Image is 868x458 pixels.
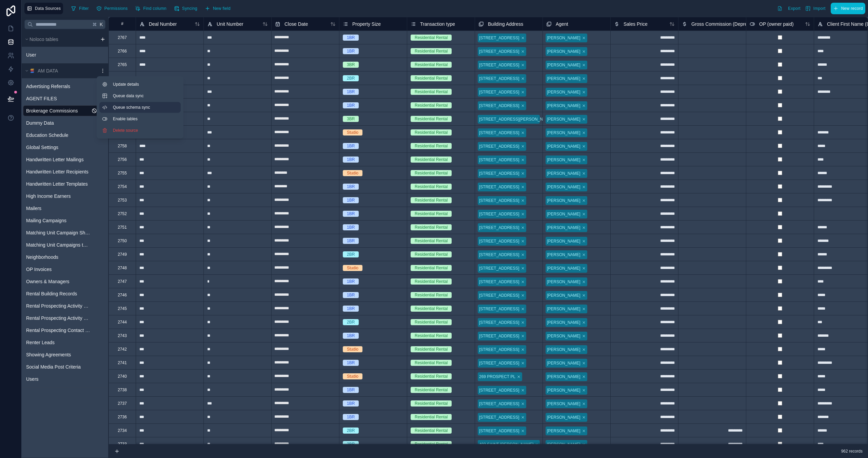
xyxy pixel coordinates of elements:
div: Residential Rental [415,414,448,420]
div: [STREET_ADDRESS] [479,225,519,231]
div: [STREET_ADDRESS] [479,292,519,298]
div: 1BR [347,211,355,217]
div: [STREET_ADDRESS] [479,238,519,244]
span: Export [788,6,800,11]
span: OP (owner paid) [759,21,794,27]
div: Residential Rental [415,197,448,203]
div: [STREET_ADDRESS] [479,360,519,366]
div: [STREET_ADDRESS] [479,306,519,312]
div: [PERSON_NAME] [547,387,580,393]
div: [STREET_ADDRESS] [479,252,519,258]
span: K [99,22,104,27]
a: New record [828,3,865,14]
div: Residential Rental [415,387,448,393]
span: Queue data sync [113,93,162,99]
div: 2753 [118,197,127,203]
span: Enable tables [113,116,178,122]
div: 2733 [118,441,127,447]
div: [PERSON_NAME] [547,374,580,380]
div: [PERSON_NAME] [547,184,580,190]
div: # [114,21,131,26]
div: [PERSON_NAME] [547,62,580,68]
div: [PERSON_NAME] [547,48,580,55]
div: 2767 [118,35,127,40]
div: 2754 [118,184,127,189]
div: 1BR [347,102,355,108]
span: New record [841,6,863,11]
div: Residential Rental [415,278,448,285]
span: Filter [79,6,88,11]
div: 269 PROSPECT PL [479,374,515,380]
div: [STREET_ADDRESS] [479,279,519,285]
div: 1BR [347,278,355,285]
div: 1BR [347,360,355,366]
div: Residential Rental [415,89,448,95]
div: [STREET_ADDRESS] [479,197,519,204]
span: Update details [113,82,178,87]
span: Agent [556,21,568,27]
div: Residential Rental [415,306,448,312]
div: [STREET_ADDRESS] [479,76,519,82]
button: Queue schema sync [99,102,181,113]
div: 2BR [347,428,355,434]
div: [PERSON_NAME] [547,211,580,217]
div: [STREET_ADDRESS] [479,387,519,393]
div: [PERSON_NAME] [547,130,580,136]
div: [STREET_ADDRESS] [479,35,519,41]
div: 2749 [118,252,127,257]
button: Permissions [94,3,130,14]
div: [STREET_ADDRESS] [479,211,519,217]
div: 2BR [347,441,355,447]
div: Residential Rental [415,238,448,244]
div: [PERSON_NAME] [547,35,580,41]
div: 2738 [118,387,127,393]
div: 2741 [118,360,127,366]
div: [STREET_ADDRESS] [479,428,519,434]
div: [STREET_ADDRESS] [479,130,519,136]
div: Residential Rental [415,428,448,434]
div: [STREET_ADDRESS] [479,319,519,326]
div: Residential Rental [415,157,448,163]
div: Residential Rental [415,224,448,230]
div: 1BR [347,89,355,95]
div: [PERSON_NAME] [547,292,580,298]
div: 2752 [118,211,127,216]
div: [PERSON_NAME] [547,143,580,149]
div: Residential Rental [415,441,448,447]
div: Studio [347,129,358,136]
div: Residential Rental [415,265,448,271]
div: Residential Rental [415,75,448,81]
div: Studio [347,265,358,271]
div: Residential Rental [415,373,448,379]
div: 2764 [118,76,127,81]
div: 2743 [118,333,127,338]
div: 2BR [347,319,355,325]
div: [PERSON_NAME] [547,279,580,285]
div: [PERSON_NAME] [547,89,580,95]
div: 1BR [347,238,355,244]
div: 1BR [347,400,355,407]
div: Residential Rental [415,211,448,217]
div: 2736 [118,414,127,420]
div: 2744 [118,319,127,325]
div: [PERSON_NAME] [547,319,580,326]
button: Syncing [172,3,200,14]
div: Residential Rental [415,346,448,352]
div: 1BR [347,224,355,230]
div: Residential Rental [415,35,448,41]
div: Studio [347,346,358,352]
div: Studio [347,373,358,379]
span: Property Size [352,21,381,27]
span: Close Date [284,21,308,27]
div: Studio [347,170,358,176]
span: Permissions [104,6,128,11]
div: [PERSON_NAME] [547,170,580,176]
div: 2745 [118,306,127,311]
div: [STREET_ADDRESS] [479,265,519,271]
a: Permissions [94,3,133,14]
button: Queue data sync [99,90,181,101]
span: Sales Price [624,21,648,27]
div: 2751 [118,225,127,230]
div: 3BR [347,116,355,122]
span: New field [213,6,231,11]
